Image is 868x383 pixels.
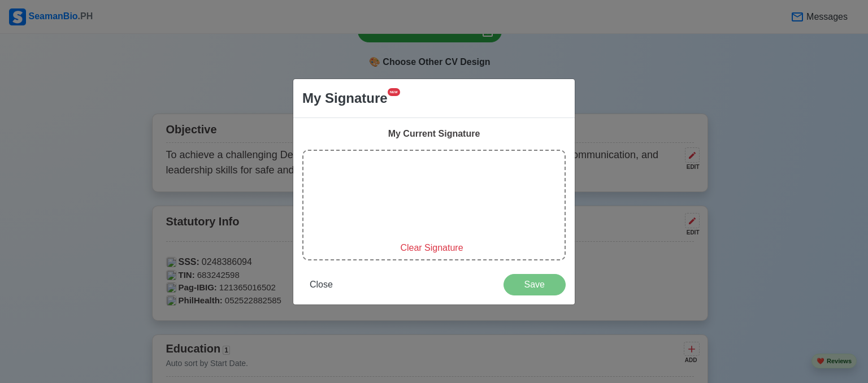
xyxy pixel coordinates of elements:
[310,280,333,289] span: Close
[302,88,388,108] span: My Signature
[302,274,340,295] button: Close
[511,280,558,289] span: Save
[504,274,566,295] button: Save
[302,127,566,141] div: My Current Signature
[388,88,400,96] span: NEW
[400,243,463,253] span: Clear Signature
